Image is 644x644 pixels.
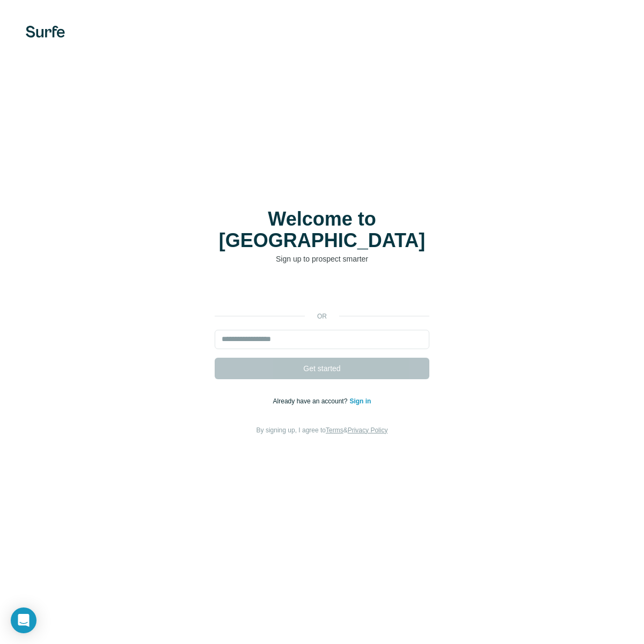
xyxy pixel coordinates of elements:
[26,26,65,38] img: Surfe's logo
[305,312,339,321] p: or
[349,397,371,405] a: Sign in
[11,607,36,633] div: Open Intercom Messenger
[326,426,343,434] a: Terms
[215,254,429,264] p: Sign up to prospect smarter
[273,397,350,405] span: Already have an account?
[209,280,435,304] iframe: Sign in with Google Button
[257,426,388,434] span: By signing up, I agree to &
[215,208,429,251] h1: Welcome to [GEOGRAPHIC_DATA]
[348,426,388,434] a: Privacy Policy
